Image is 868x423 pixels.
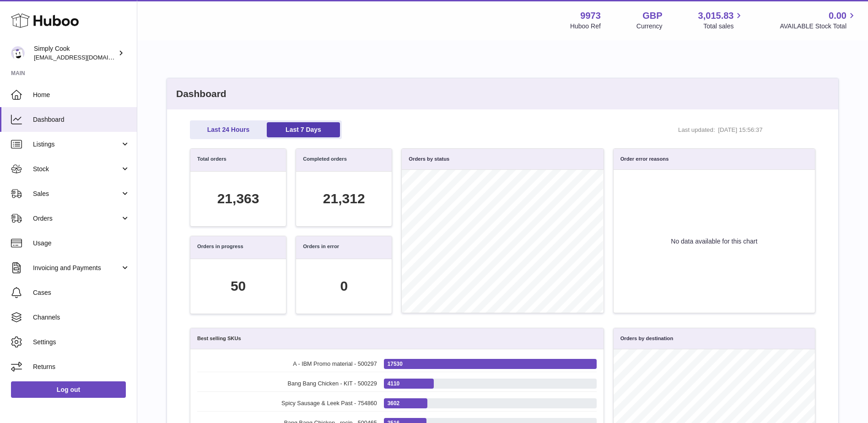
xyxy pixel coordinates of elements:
div: 21,363 [217,190,259,208]
div: Currency [636,22,663,31]
a: Last 24 Hours [192,122,265,137]
span: 3602 [388,400,399,407]
a: Last 7 Days [267,122,340,137]
h3: Orders in error [303,243,339,252]
h2: Dashboard [167,78,838,109]
div: No data available for this chart [614,170,815,313]
h3: Orders by status [409,156,449,163]
span: Sales [33,190,120,198]
span: Home [33,91,130,99]
span: Returns [33,363,130,371]
h3: Best selling SKUs [197,335,241,342]
span: Channels [33,313,130,322]
span: Dashboard [33,115,130,124]
a: 3,015.83 Total sales [698,10,744,31]
span: Stock [33,165,120,174]
span: 0.00 [829,10,846,22]
span: Invoicing and Payments [33,264,120,272]
span: Cases [33,288,130,297]
span: [DATE] 15:56:37 [718,126,791,134]
h3: Orders in progress [197,243,243,252]
div: Simply Cook [34,44,116,62]
h3: Total orders [197,156,226,164]
span: Total sales [703,22,744,31]
span: 3,015.83 [698,10,734,22]
div: 0 [340,277,348,296]
span: 4110 [388,380,399,387]
span: Listings [33,140,120,149]
span: [EMAIL_ADDRESS][DOMAIN_NAME] [34,54,135,61]
span: Settings [33,338,130,347]
img: internalAdmin-9973@internal.huboo.com [11,46,25,60]
span: Usage [33,239,130,248]
span: Spicy Sausage & Leek Past - 754860 [197,400,377,407]
div: 50 [231,277,246,296]
h3: Orders by destination [620,335,674,342]
strong: GBP [642,10,662,22]
span: 17530 [388,360,403,368]
h3: Completed orders [303,156,347,164]
div: Huboo Ref [570,22,601,31]
div: 21,312 [323,190,365,208]
a: Log out [11,381,126,398]
span: A - IBM Promo material - 500297 [197,360,377,368]
span: AVAILABLE Stock Total [780,22,857,31]
h3: Order error reasons [620,156,669,163]
strong: 9973 [580,10,601,22]
span: Orders [33,214,120,223]
span: Last updated: [678,126,715,134]
a: 0.00 AVAILABLE Stock Total [780,10,857,31]
span: Bang Bang Chicken - KIT - 500229 [197,380,377,388]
